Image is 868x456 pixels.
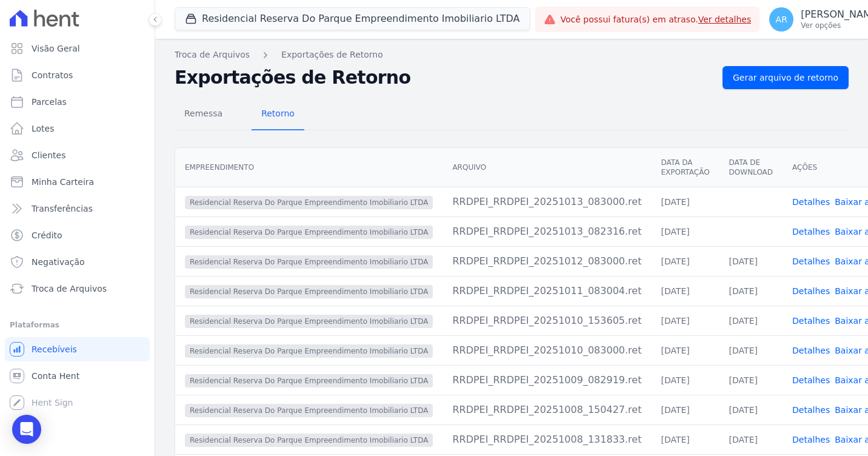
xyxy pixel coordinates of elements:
[651,246,719,276] td: [DATE]
[792,197,830,207] a: Detalhes
[651,335,719,365] td: [DATE]
[452,432,641,447] div: RRDPEI_RRDPEI_20251008_131833.ret
[5,337,150,361] a: Recebíveis
[733,72,838,84] span: Gerar arquivo de retorno
[185,315,433,328] span: Residencial Reserva Do Parque Empreendimento Imobiliario LTDA
[185,196,433,209] span: Residencial Reserva Do Parque Empreendimento Imobiliario LTDA
[175,99,304,130] nav: Tab selector
[5,90,150,114] a: Parcelas
[5,170,150,194] a: Minha Carteira
[719,335,783,365] td: [DATE]
[698,15,752,24] a: Ver detalhes
[561,13,752,26] span: Você possui fatura(s) em atraso.
[5,143,150,167] a: Clientes
[185,344,433,358] span: Residencial Reserva Do Parque Empreendimento Imobiliario LTDA
[32,283,107,295] span: Troca de Arquivos
[452,224,641,239] div: RRDPEI_RRDPEI_20251013_082316.ret
[719,306,783,335] td: [DATE]
[32,343,77,355] span: Recebíveis
[185,434,433,447] span: Residencial Reserva Do Parque Empreendimento Imobiliario LTDA
[175,148,442,187] th: Empreendimento
[10,318,145,332] div: Plataformas
[175,49,849,61] nav: Breadcrumb
[452,343,641,358] div: RRDPEI_RRDPEI_20251010_083000.ret
[442,148,651,187] th: Arquivo
[32,69,73,81] span: Contratos
[32,96,67,108] span: Parcelas
[792,227,830,236] a: Detalhes
[723,66,849,89] a: Gerar arquivo de retorno
[32,176,94,188] span: Minha Carteira
[254,101,302,126] span: Retorno
[651,306,719,335] td: [DATE]
[452,195,641,209] div: RRDPEI_RRDPEI_20251013_083000.ret
[5,250,150,274] a: Negativação
[185,285,433,298] span: Residencial Reserva Do Parque Empreendimento Imobiliario LTDA
[719,276,783,306] td: [DATE]
[452,403,641,417] div: RRDPEI_RRDPEI_20251008_150427.ret
[12,415,41,444] div: Open Intercom Messenger
[175,49,250,61] a: Troca de Arquivos
[776,15,787,24] span: AR
[452,284,641,298] div: RRDPEI_RRDPEI_20251011_083004.ret
[719,365,783,395] td: [DATE]
[452,373,641,387] div: RRDPEI_RRDPEI_20251009_082919.ret
[719,246,783,276] td: [DATE]
[185,374,433,387] span: Residencial Reserva Do Parque Empreendimento Imobiliario LTDA
[185,226,433,239] span: Residencial Reserva Do Parque Empreendimento Imobiliario LTDA
[792,375,830,385] a: Detalhes
[792,316,830,326] a: Detalhes
[792,256,830,266] a: Detalhes
[452,254,641,269] div: RRDPEI_RRDPEI_20251012_083000.ret
[719,395,783,424] td: [DATE]
[175,67,713,89] h2: Exportações de Retorno
[719,148,783,187] th: Data de Download
[5,63,150,87] a: Contratos
[32,122,55,135] span: Lotes
[252,99,304,130] a: Retorno
[32,149,65,161] span: Clientes
[651,365,719,395] td: [DATE]
[651,276,719,306] td: [DATE]
[651,216,719,246] td: [DATE]
[5,223,150,247] a: Crédito
[32,203,93,215] span: Transferências
[792,435,830,444] a: Detalhes
[32,370,79,382] span: Conta Hent
[5,116,150,141] a: Lotes
[792,405,830,415] a: Detalhes
[32,229,62,241] span: Crédito
[651,187,719,216] td: [DATE]
[185,404,433,417] span: Residencial Reserva Do Parque Empreendimento Imobiliario LTDA
[177,101,230,126] span: Remessa
[452,313,641,328] div: RRDPEI_RRDPEI_20251010_153605.ret
[651,148,719,187] th: Data da Exportação
[32,42,80,55] span: Visão Geral
[792,346,830,355] a: Detalhes
[5,196,150,221] a: Transferências
[792,286,830,296] a: Detalhes
[185,255,433,269] span: Residencial Reserva Do Parque Empreendimento Imobiliario LTDA
[175,99,232,130] a: Remessa
[719,424,783,454] td: [DATE]
[175,7,530,30] button: Residencial Reserva Do Parque Empreendimento Imobiliario LTDA
[281,49,383,61] a: Exportações de Retorno
[5,36,150,61] a: Visão Geral
[32,256,85,268] span: Negativação
[5,277,150,301] a: Troca de Arquivos
[651,395,719,424] td: [DATE]
[651,424,719,454] td: [DATE]
[5,364,150,388] a: Conta Hent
